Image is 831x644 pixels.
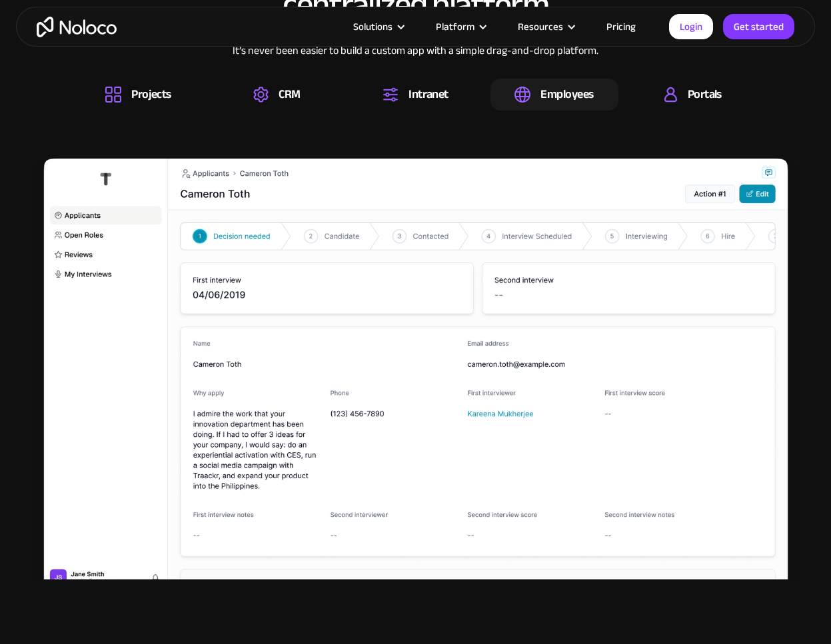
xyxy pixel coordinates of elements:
[419,18,501,35] div: Platform
[131,87,171,102] div: Projects
[37,17,117,37] a: home
[409,87,448,102] div: Intranet
[688,87,722,102] div: Portals
[279,87,300,102] div: CRM
[75,43,757,79] div: It’s never been easier to build a custom app with a simple drag-and-drop platform.
[353,18,393,35] div: Solutions
[669,14,713,39] a: Login
[590,18,652,35] a: Pricing
[501,18,590,35] div: Resources
[540,87,593,102] div: Employees
[518,18,563,35] div: Resources
[337,18,419,35] div: Solutions
[723,14,794,39] a: Get started
[436,18,474,35] div: Platform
